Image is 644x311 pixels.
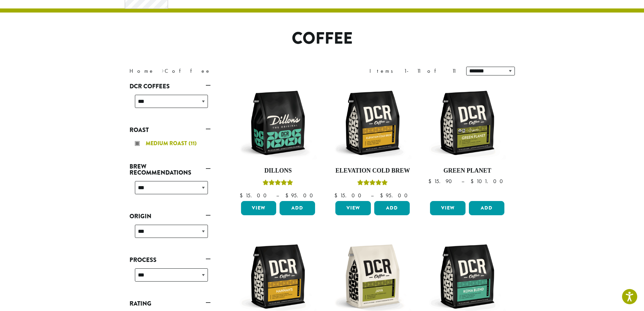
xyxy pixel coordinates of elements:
[334,84,411,198] a: Elevation Cold BrewRated 5.00 out of 5
[335,201,371,215] a: View
[162,65,164,75] span: ›
[263,179,293,189] div: Rated 5.00 out of 5
[428,84,506,162] img: DCR-12oz-FTO-Green-Planet-Stock-scaled.png
[129,254,211,266] a: Process
[129,136,211,153] div: Roast
[129,124,211,136] a: Roast
[239,84,317,162] img: DCR-12oz-Dillons-Stock-scaled.png
[428,178,455,185] bdi: 15.90
[380,192,411,199] bdi: 95.00
[129,92,211,116] div: DCR Coffees
[240,192,245,199] span: $
[239,84,317,198] a: DillonsRated 5.00 out of 5
[129,81,211,92] a: DCR Coffees
[146,139,189,147] span: Medium Roast
[241,201,277,215] a: View
[469,201,504,215] button: Add
[428,84,506,198] a: Green Planet
[276,192,279,199] span: –
[374,201,410,215] button: Add
[461,178,464,185] span: –
[129,178,211,202] div: Brew Recommendations
[430,201,466,215] a: View
[357,179,388,189] div: Rated 5.00 out of 5
[240,192,270,199] bdi: 15.00
[334,192,364,199] bdi: 15.00
[471,178,506,185] bdi: 101.00
[129,67,154,74] a: Home
[369,67,456,75] div: Items 1-11 of 11
[129,298,211,309] a: Rating
[124,29,520,48] h1: Coffee
[285,192,316,199] bdi: 95.00
[428,178,434,185] span: $
[129,222,211,246] div: Origin
[239,167,317,175] h4: Dillons
[471,178,476,185] span: $
[371,192,374,199] span: –
[129,266,211,290] div: Process
[129,67,312,75] nav: Breadcrumb
[129,161,211,178] a: Brew Recommendations
[285,192,291,199] span: $
[280,201,315,215] button: Add
[334,84,411,162] img: DCR-12oz-Elevation-Cold-Brew-Stock-scaled.png
[334,192,340,199] span: $
[428,167,506,175] h4: Green Planet
[189,139,197,147] span: (11)
[129,210,211,222] a: Origin
[334,167,411,175] h4: Elevation Cold Brew
[380,192,386,199] span: $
